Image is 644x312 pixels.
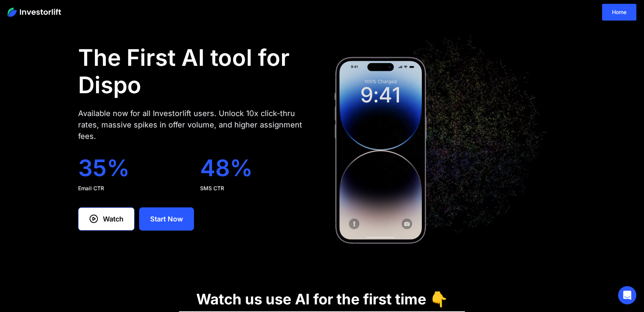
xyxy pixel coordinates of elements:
[139,207,194,231] a: Start Now
[200,154,310,181] div: 48%
[618,286,636,304] div: Open Intercom Messenger
[78,154,188,181] div: 35%
[200,185,310,192] div: SMS CTR
[602,4,636,21] a: Home
[196,291,448,307] h1: Watch us use AI for the first time 👇
[78,207,135,231] a: Watch
[78,44,310,99] h1: The First AI tool for Dispo
[78,108,310,142] div: Available now for all Investorlift users. Unlock 10x click-thru rates, massive spikes in offer vo...
[103,214,123,224] div: Watch
[150,214,183,224] div: Start Now
[78,185,188,192] div: Email CTR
